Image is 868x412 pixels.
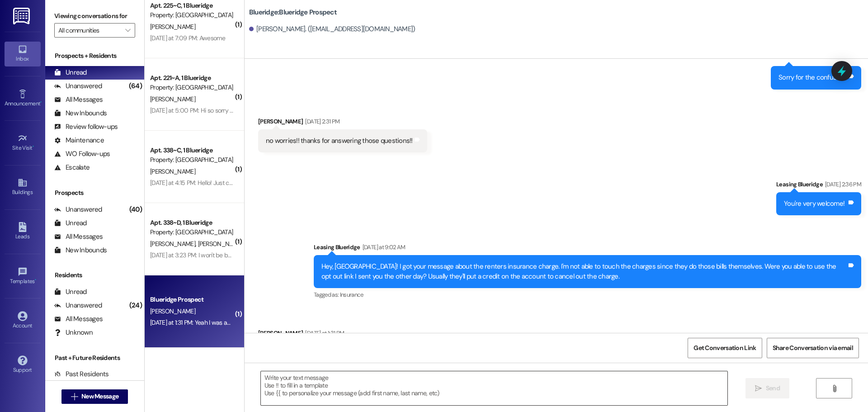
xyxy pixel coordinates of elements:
[784,199,844,208] div: You're very welcome!
[33,143,34,150] span: •
[766,384,780,393] span: Send
[266,136,413,146] div: no worries!! thanks for answering those questions!!
[127,203,144,217] div: (40)
[249,24,415,34] div: [PERSON_NAME]. ([EMAIL_ADDRESS][DOMAIN_NAME])
[54,149,110,159] div: WO Follow-ups
[150,218,234,227] div: Apt. 338~D, 1 Blueridge
[360,242,406,252] div: [DATE] at 9:02 AM
[150,106,868,114] div: [DATE] at 5:00 PM: Hi so sorry this is last minute but me and my sister [PERSON_NAME] tried to re...
[54,81,102,91] div: Unanswered
[150,251,281,259] div: [DATE] at 3:23 PM: I won't be back until September
[45,188,144,198] div: Prospects
[150,295,234,304] div: Blueridge Prospect
[150,167,195,175] span: [PERSON_NAME]
[54,205,102,214] div: Unanswered
[45,51,144,61] div: Prospects + Residents
[340,291,363,298] span: Insurance
[54,246,107,255] div: New Inbounds
[249,8,337,17] b: Blueridge: Blueridge Prospect
[61,389,128,404] button: New Message
[5,42,41,66] a: Inbox
[127,298,144,313] div: (24)
[45,270,144,280] div: Residents
[5,308,41,333] a: Account
[823,180,861,189] div: [DATE] 2:36 PM
[778,73,847,82] div: Sorry for the confusion!
[198,240,245,248] span: [PERSON_NAME]
[54,218,87,228] div: Unread
[150,227,234,237] div: Property: [GEOGRAPHIC_DATA]
[5,219,41,244] a: Leads
[688,338,762,358] button: Get Conversation Link
[71,393,78,400] i: 
[54,136,104,145] div: Maintenance
[258,117,427,129] div: [PERSON_NAME]
[258,328,377,341] div: [PERSON_NAME]
[150,83,234,92] div: Property: [GEOGRAPHIC_DATA]
[40,99,42,105] span: •
[755,385,762,392] i: 
[13,8,32,24] img: ResiDesk Logo
[125,27,130,34] i: 
[54,369,109,379] div: Past Residents
[54,109,107,118] div: New Inbounds
[150,73,234,83] div: Apt. 221~A, 1 Blueridge
[54,328,93,337] div: Unknown
[745,378,789,398] button: Send
[767,338,859,358] button: Share Conversation via email
[54,95,103,104] div: All Messages
[54,287,87,297] div: Unread
[303,328,344,338] div: [DATE] at 1:31 PM
[314,288,861,301] div: Tagged as:
[127,79,144,93] div: (64)
[150,34,225,42] div: [DATE] at 7:09 PM: Awesome
[5,175,41,199] a: Buildings
[54,314,103,324] div: All Messages
[35,277,36,283] span: •
[54,68,87,77] div: Unread
[776,180,861,192] div: Leasing Blueridge
[303,117,340,126] div: [DATE] 2:31 PM
[150,146,234,155] div: Apt. 338~C, 1 Blueridge
[150,240,198,248] span: [PERSON_NAME]
[150,307,195,315] span: [PERSON_NAME]
[54,163,90,172] div: Escalate
[150,179,398,187] div: [DATE] at 4:15 PM: Hello! Just curious, when does August rent for next year need to be paid by?
[321,262,847,281] div: Hey, [GEOGRAPHIC_DATA]! I got your message about the renters insurance charge. I'm not able to to...
[5,131,41,155] a: Site Visit •
[45,353,144,363] div: Past + Future Residents
[54,122,118,132] div: Review follow-ups
[54,232,103,242] div: All Messages
[831,385,838,392] i: 
[693,343,756,353] span: Get Conversation Link
[150,23,195,31] span: [PERSON_NAME]
[5,353,41,377] a: Support
[54,9,135,23] label: Viewing conversations for
[58,23,121,38] input: All communities
[773,343,853,353] span: Share Conversation via email
[150,155,234,165] div: Property: [GEOGRAPHIC_DATA]
[54,301,102,310] div: Unanswered
[150,10,234,20] div: Property: [GEOGRAPHIC_DATA]
[81,392,118,401] span: New Message
[150,318,284,327] div: [DATE] at 1:31 PM: Yeah I was able to opt out, thanks!
[314,242,861,255] div: Leasing Blueridge
[150,1,234,10] div: Apt. 225~C, 1 Blueridge
[5,264,41,289] a: Templates •
[150,95,195,103] span: [PERSON_NAME]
